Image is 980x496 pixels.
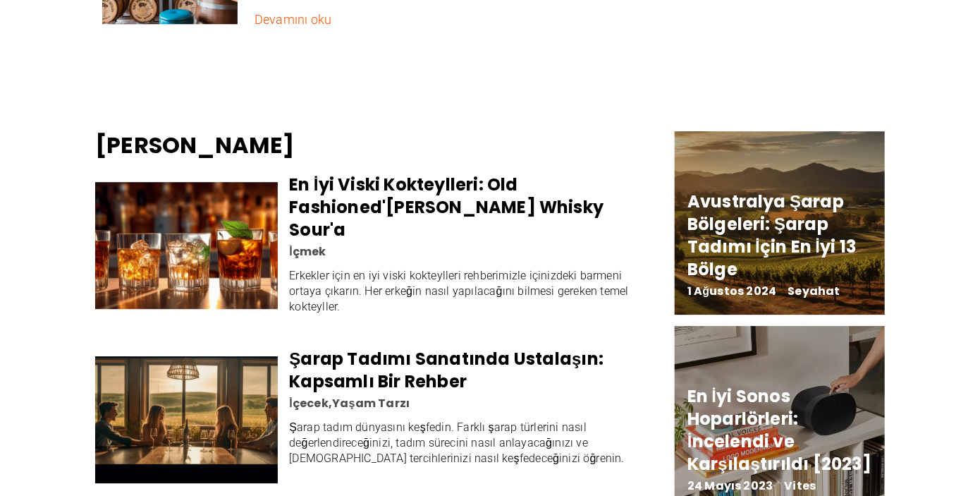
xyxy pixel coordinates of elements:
[289,243,326,260] a: İçmek
[289,421,625,465] font: Şarap tadım dünyasını keşfedin. Farklı şarap türlerini nasıl değerlendireceğinizi, tadım sürecini...
[332,395,410,411] a: Yaşam Tarzı
[289,347,604,393] a: Şarap Tadımı Sanatında Ustalaşın: Kapsamlı Bir Rehber
[788,283,840,299] a: Seyahat
[289,173,604,241] a: En İyi Viski Kokteylleri: Old Fashioned'[PERSON_NAME] Whisky Sour'a
[687,190,857,281] a: Avustralya Şarap Bölgeleri: Şarap Tadımı İçin En İyi 13 Bölge
[687,385,871,476] a: En İyi Sonos Hoparlörleri: İncelendi ve Karşılaştırıldı [2023]
[95,129,295,161] font: [PERSON_NAME]
[289,269,628,313] font: Erkekler için en iyi viski kokteylleri rehberimizle içinizdeki barmeni ortaya çıkarın. Her erkeği...
[329,395,332,411] font: ,
[687,283,777,299] font: 1 Ağustos 2024
[95,356,278,483] img: şarap tadımı
[289,395,329,411] a: İçecek
[687,478,773,494] font: 24 Mayıs 2023
[95,182,278,309] img: Viski Kokteylleri
[255,12,331,27] a: Devamını oku
[785,478,816,494] a: Vites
